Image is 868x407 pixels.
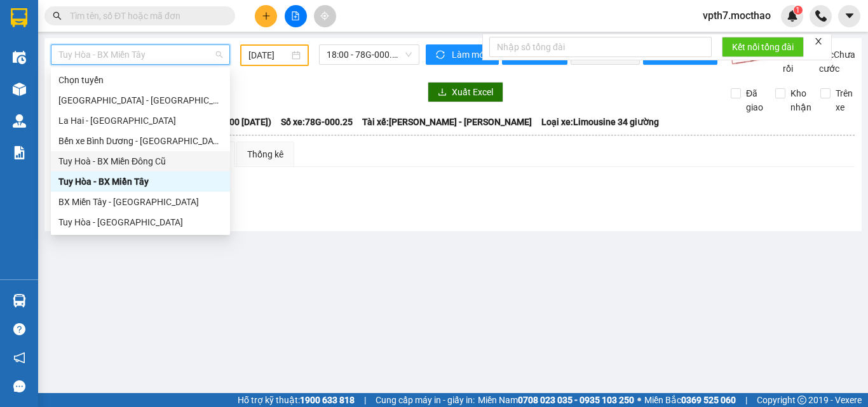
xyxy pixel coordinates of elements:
div: [GEOGRAPHIC_DATA] - [GEOGRAPHIC_DATA] [58,93,222,107]
span: | [745,393,747,407]
button: Kết nối tổng đài [722,37,804,57]
div: Chọn tuyến [51,70,230,90]
div: Thống kê [247,147,283,161]
span: close [814,37,823,46]
div: La Hai - Tuy Hòa [51,110,230,131]
span: notification [13,352,25,364]
span: vpth7.mocthao [693,8,781,23]
span: aim [320,11,329,20]
div: Bến xe Bình Dương - Tuy Hoà (Hàng) [51,131,230,151]
button: aim [314,5,336,27]
img: phone-icon [815,10,827,22]
span: Lọc Chưa cước [814,48,857,76]
div: Sài Gòn - Tuy Hòa [51,90,230,110]
span: Kết nối tổng đài [732,40,794,54]
span: | [364,393,366,407]
div: BX Miền Tây - [GEOGRAPHIC_DATA] [58,195,222,209]
img: warehouse-icon [13,83,26,96]
span: Làm mới [452,48,489,62]
div: Bến xe Bình Dương - [GEOGRAPHIC_DATA] ([GEOGRAPHIC_DATA]) [58,134,222,148]
sup: 1 [794,6,803,15]
span: search [53,11,62,20]
span: Miền Nam [478,393,634,407]
input: Nhập số tổng đài [489,37,712,57]
div: Chọn tuyến [58,73,222,87]
span: 18:00 - 78G-000.25 [327,45,412,64]
span: Đã giao [741,86,768,114]
button: syncLàm mới [426,44,499,65]
img: logo-vxr [11,8,27,27]
div: Tuy Hòa - [GEOGRAPHIC_DATA] [58,215,222,229]
input: Tìm tên, số ĐT hoặc mã đơn [70,9,220,23]
input: 27/08/2025 [248,48,289,62]
span: message [13,380,25,392]
div: Tuy Hòa - BX Miền Tây [58,175,222,189]
img: warehouse-icon [13,51,26,64]
span: 1 [796,6,800,15]
div: Tuy Hòa - BX Miền Tây [51,171,230,192]
img: solution-icon [13,146,26,159]
span: plus [262,11,271,20]
div: Tuy Hoà - BX Miền Đông Cũ [51,151,230,171]
strong: 1900 633 818 [300,395,355,405]
button: plus [255,5,277,27]
div: BX Miền Tây - Tuy Hòa [51,192,230,212]
img: warehouse-icon [13,294,26,307]
span: Số xe: 78G-000.25 [281,115,353,129]
div: Tuy Hoà - BX Miền Đông Cũ [58,154,222,168]
span: Miền Bắc [644,393,736,407]
strong: 0369 525 060 [681,395,736,405]
button: caret-down [838,5,860,27]
span: Tài xế: [PERSON_NAME] - [PERSON_NAME] [362,115,532,129]
img: icon-new-feature [787,10,798,22]
span: file-add [291,11,300,20]
span: sync [436,50,447,60]
span: Loại xe: Limousine 34 giường [541,115,659,129]
span: caret-down [844,10,855,22]
div: Tuy Hòa - Đà Nẵng [51,212,230,232]
strong: 0708 023 035 - 0935 103 250 [518,395,634,405]
div: La Hai - [GEOGRAPHIC_DATA] [58,114,222,128]
span: copyright [797,396,806,404]
span: question-circle [13,323,25,335]
span: Hỗ trợ kỹ thuật: [238,393,355,407]
span: Trên xe [831,86,858,114]
span: Kho nhận [785,86,817,114]
span: Cung cấp máy in - giấy in: [376,393,475,407]
span: Tuy Hòa - BX Miền Tây [58,45,222,64]
button: downloadXuất Excel [428,82,503,102]
button: file-add [285,5,307,27]
span: ⚪️ [637,397,641,403]
img: warehouse-icon [13,114,26,128]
